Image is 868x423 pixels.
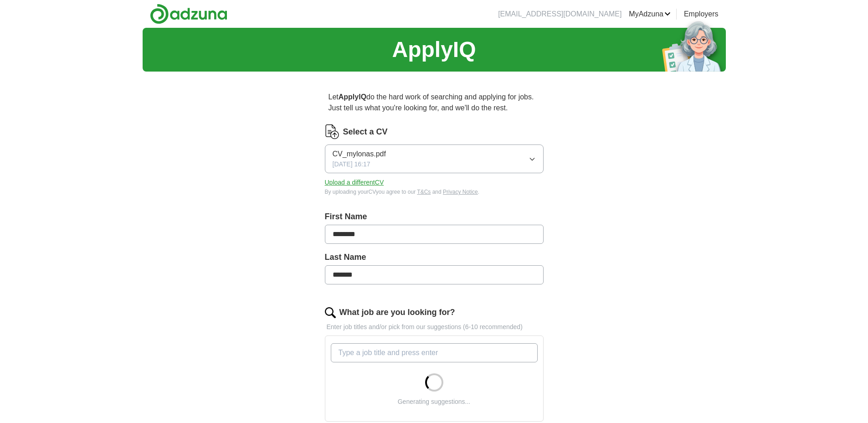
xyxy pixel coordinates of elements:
a: MyAdzuna [629,9,671,20]
img: CV Icon [325,124,339,139]
button: CV_mylonas.pdf[DATE] 16:17 [325,144,544,173]
label: What job are you looking for? [339,306,455,319]
strong: ApplyIQ [339,93,366,101]
label: Select a CV [343,126,388,138]
span: CV_mylonas.pdf [333,149,386,160]
li: [EMAIL_ADDRESS][DOMAIN_NAME] [498,9,621,20]
img: Adzuna logo [150,4,227,24]
p: Let do the hard work of searching and applying for jobs. Just tell us what you're looking for, an... [325,88,544,117]
a: T&Cs [417,189,431,195]
img: search.png [325,307,336,318]
div: By uploading your CV you agree to our and . [325,188,544,196]
div: Generating suggestions... [398,397,471,407]
input: Type a job title and press enter [331,343,538,362]
p: Enter job titles and/or pick from our suggestions (6-10 recommended) [325,322,544,332]
label: First Name [325,211,544,223]
h1: ApplyIQ [392,33,476,66]
label: Last Name [325,251,544,263]
span: [DATE] 16:17 [333,160,370,169]
a: Privacy Notice [443,189,478,195]
button: Upload a differentCV [325,178,384,187]
a: Employers [684,9,719,20]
